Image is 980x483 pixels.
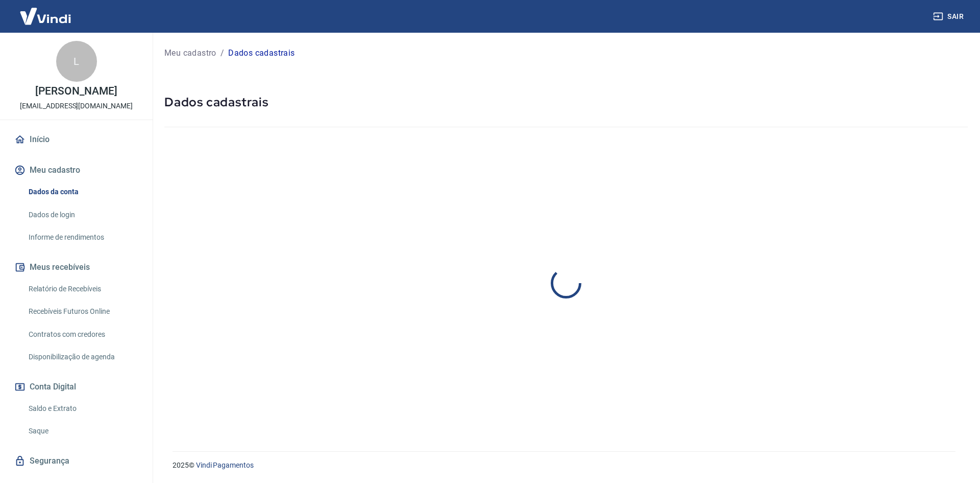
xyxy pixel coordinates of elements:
[20,101,133,111] p: [EMAIL_ADDRESS][DOMAIN_NAME]
[173,460,955,471] p: 2025 ©
[35,86,117,97] p: [PERSON_NAME]
[24,421,140,442] a: Saque
[12,159,140,181] button: Meu cadastro
[24,181,140,202] a: Dados da conta
[24,324,140,345] a: Contratos com credores
[24,398,140,419] a: Saldo e Extrato
[12,1,79,32] img: Vindi
[24,279,140,300] a: Relatório de Recebíveis
[164,94,968,110] h5: Dados cadastrais
[228,47,295,59] p: Dados cadastrais
[24,227,140,248] a: Informe de rendimentos
[164,47,216,59] a: Meu cadastro
[12,376,140,398] button: Conta Digital
[931,7,968,26] button: Sair
[24,301,140,322] a: Recebíveis Futuros Online
[220,47,224,59] p: /
[56,41,97,82] div: L
[12,128,140,151] a: Início
[12,256,140,279] button: Meus recebíveis
[12,450,140,472] a: Segurança
[24,347,140,367] a: Disponibilização de agenda
[24,204,140,225] a: Dados de login
[196,461,254,469] a: Vindi Pagamentos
